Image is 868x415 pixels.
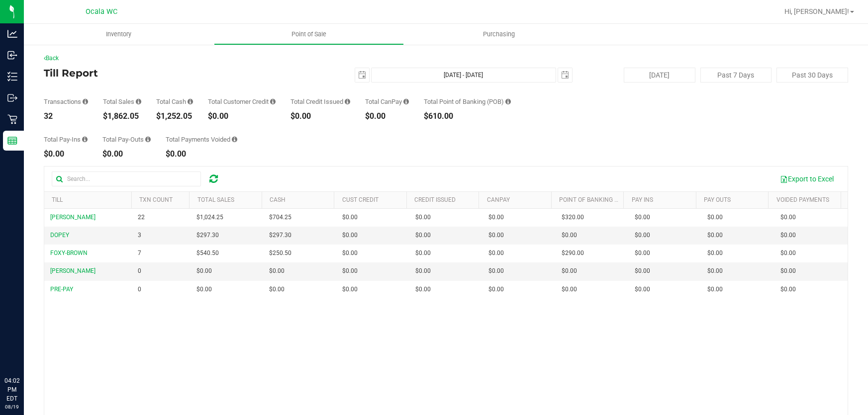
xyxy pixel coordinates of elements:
inline-svg: Reports [7,136,17,146]
span: $0.00 [635,249,650,258]
span: $0.00 [488,213,504,222]
a: Cash [270,196,286,203]
span: $297.30 [196,231,219,240]
div: $0.00 [290,112,350,120]
span: Inventory [93,30,145,39]
span: $0.00 [415,231,431,240]
span: $0.00 [342,285,358,294]
a: Total Sales [197,196,234,203]
span: $0.00 [780,213,796,222]
a: Pay Ins [632,196,653,203]
span: [PERSON_NAME] [50,267,96,274]
button: Past 30 Days [776,68,848,83]
span: $0.00 [635,266,650,276]
div: Total Credit Issued [290,98,350,105]
span: $320.00 [562,213,584,222]
span: $0.00 [635,213,650,222]
a: Cust Credit [342,196,379,203]
span: $0.00 [707,231,723,240]
i: Sum of the successful, non-voided point-of-banking payment transaction amounts, both via payment ... [505,98,511,105]
button: Past 7 Days [700,68,772,83]
div: $1,862.05 [103,112,141,120]
i: Sum of all cash pay-outs removed from tills within the date range. [145,136,151,143]
i: Sum of all successful, non-voided payment transaction amounts using CanPay (as well as manual Can... [403,98,409,105]
a: Point of Sale [214,24,404,45]
i: Sum of all voided payment transaction amounts (excluding tips and transaction fees) within the da... [232,136,237,143]
div: Total Pay-Outs [102,136,151,143]
span: 3 [138,231,141,240]
div: $0.00 [365,112,409,120]
a: TXN Count [139,196,173,203]
span: 7 [138,249,141,258]
span: DOPEY [50,232,69,239]
span: $0.00 [488,266,504,276]
inline-svg: Analytics [7,29,17,39]
span: $0.00 [780,266,796,276]
span: $0.00 [342,266,358,276]
span: $0.00 [488,249,504,258]
span: Ocala WC [86,7,117,16]
span: $250.50 [269,249,291,258]
span: $0.00 [780,231,796,240]
span: $0.00 [269,266,285,276]
button: [DATE] [624,68,695,83]
span: Point of Sale [278,30,340,39]
span: $0.00 [488,231,504,240]
span: 0 [138,266,141,276]
div: Total Cash [156,98,193,105]
span: select [355,68,369,82]
span: $0.00 [269,285,285,294]
input: Search... [52,171,201,186]
span: [PERSON_NAME] [50,214,96,221]
a: CanPay [487,196,510,203]
a: Inventory [24,24,214,45]
span: $0.00 [342,231,358,240]
div: Total Payments Voided [166,136,237,143]
span: $0.00 [780,249,796,258]
i: Sum of all successful, non-voided payment transaction amounts using account credit as the payment... [270,98,276,105]
span: $0.00 [415,213,431,222]
a: Credit Issued [414,196,456,203]
div: Transactions [44,98,88,105]
inline-svg: Retail [7,114,17,124]
div: $610.00 [424,112,511,120]
span: $1,024.25 [196,213,223,222]
inline-svg: Inventory [7,72,17,82]
span: $0.00 [707,285,723,294]
i: Sum of all successful refund transaction amounts from purchase returns resulting in account credi... [345,98,350,105]
inline-svg: Inbound [7,50,17,60]
div: 32 [44,112,88,120]
div: Total Sales [103,98,141,105]
span: $0.00 [342,249,358,258]
i: Sum of all successful, non-voided payment transaction amounts (excluding tips and transaction fee... [136,98,141,105]
span: $704.25 [269,213,291,222]
p: 08/19 [4,403,19,411]
span: FOXY-BROWN [50,249,88,256]
i: Count of all successful payment transactions, possibly including voids, refunds, and cash-back fr... [83,98,88,105]
span: $540.50 [196,249,219,258]
span: $0.00 [415,266,431,276]
span: $0.00 [562,231,577,240]
span: $0.00 [415,249,431,258]
span: $0.00 [488,285,504,294]
div: Total Pay-Ins [44,136,88,143]
span: $297.30 [269,231,291,240]
div: $1,252.05 [156,112,193,120]
i: Sum of all cash pay-ins added to tills within the date range. [82,136,88,143]
span: PRE-PAY [50,286,73,293]
div: $0.00 [44,150,88,158]
span: $0.00 [196,266,212,276]
div: Total CanPay [365,98,409,105]
div: $0.00 [208,112,276,120]
a: Back [44,55,59,62]
i: Sum of all successful, non-voided cash payment transaction amounts (excluding tips and transactio... [188,98,193,105]
span: $0.00 [707,213,723,222]
span: $0.00 [562,285,577,294]
span: Purchasing [470,30,528,39]
span: $0.00 [342,213,358,222]
h4: Till Report [44,68,312,79]
span: $290.00 [562,249,584,258]
div: $0.00 [166,150,237,158]
span: Hi, [PERSON_NAME]! [784,7,849,15]
div: Total Point of Banking (POB) [424,98,511,105]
